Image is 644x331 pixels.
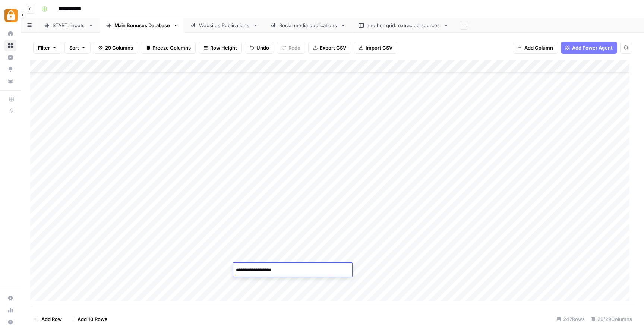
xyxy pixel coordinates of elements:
[367,22,441,29] div: another grid: extracted sources
[64,42,91,54] button: Sort
[524,44,553,51] span: Add Column
[4,40,16,51] a: Browse
[4,28,16,40] a: Home
[513,42,558,54] button: Add Column
[561,42,617,54] button: Add Power Agent
[4,316,16,328] button: Help + Support
[114,22,170,29] div: Main Bonuses Database
[41,315,62,323] span: Add Row
[38,18,100,33] a: START: inputs
[256,44,269,51] span: Undo
[152,44,191,51] span: Freeze Columns
[184,18,265,33] a: Websites Publications
[245,42,274,54] button: Undo
[4,51,16,63] a: Insights
[366,44,392,51] span: Import CSV
[320,44,346,51] span: Export CSV
[4,9,18,22] img: Adzz Logo
[199,42,242,54] button: Row Height
[69,44,79,51] span: Sort
[277,42,305,54] button: Redo
[4,6,16,25] button: Workspace: Adzz
[78,315,107,323] span: Add 10 Rows
[100,18,184,33] a: Main Bonuses Database
[4,63,16,75] a: Opportunities
[94,42,138,54] button: 29 Columns
[288,44,300,51] span: Redo
[105,44,133,51] span: 29 Columns
[66,313,112,325] button: Add 10 Rows
[141,42,196,54] button: Freeze Columns
[279,22,338,29] div: Social media publications
[4,304,16,316] a: Usage
[308,42,351,54] button: Export CSV
[53,22,85,29] div: START: inputs
[4,75,16,87] a: Your Data
[588,313,635,325] div: 29/29 Columns
[352,18,455,33] a: another grid: extracted sources
[30,313,66,325] button: Add Row
[210,44,237,51] span: Row Height
[265,18,352,33] a: Social media publications
[4,292,16,304] a: Settings
[38,44,50,51] span: Filter
[553,313,588,325] div: 247 Rows
[354,42,397,54] button: Import CSV
[572,44,613,51] span: Add Power Agent
[199,22,250,29] div: Websites Publications
[33,42,61,54] button: Filter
